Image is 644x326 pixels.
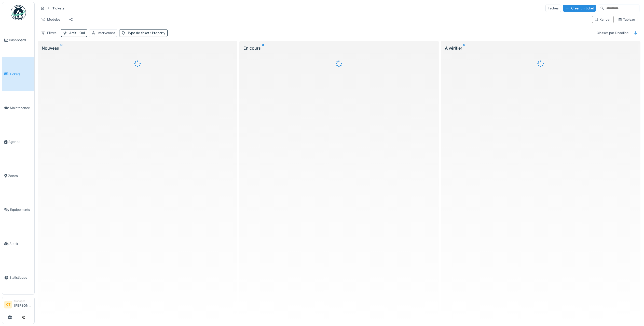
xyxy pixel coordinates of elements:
a: Statistiques [2,261,34,294]
span: Équipements [10,207,32,212]
a: Maintenance [2,91,34,125]
div: En cours [243,45,435,51]
div: Kanban [594,17,611,22]
span: Dashboard [9,38,32,42]
a: CT Manager[PERSON_NAME] [4,299,32,311]
span: : Oui [76,31,85,35]
div: Modèles [39,16,63,23]
div: Filtres [39,29,59,37]
sup: 0 [262,45,264,51]
a: Agenda [2,125,34,159]
span: Stock [9,241,32,246]
span: Tickets [9,72,32,77]
div: Actif [69,31,85,35]
img: Badge_color-CXgf-gQk.svg [11,5,26,20]
li: [PERSON_NAME] [14,299,32,310]
span: Maintenance [10,106,32,110]
span: Statistiques [9,275,32,280]
sup: 0 [463,45,465,51]
a: Équipements [2,193,34,227]
div: Classer par Deadline [594,29,631,37]
sup: 0 [60,45,63,51]
div: Tâches [545,5,561,12]
li: CT [4,301,12,308]
a: Dashboard [2,23,34,57]
div: Intervenant [98,31,115,35]
div: À vérifier [445,45,636,51]
div: Manager [14,299,32,303]
span: : Property [149,31,165,35]
a: Stock [2,227,34,260]
div: Type de ticket [128,31,165,35]
span: Agenda [8,139,32,144]
a: Tickets [2,57,34,91]
strong: Tickets [50,6,66,11]
a: Zones [2,159,34,193]
div: Créer un ticket [563,5,596,12]
span: Zones [8,173,32,178]
div: Tableau [618,17,635,22]
div: Nouveau [42,45,233,51]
